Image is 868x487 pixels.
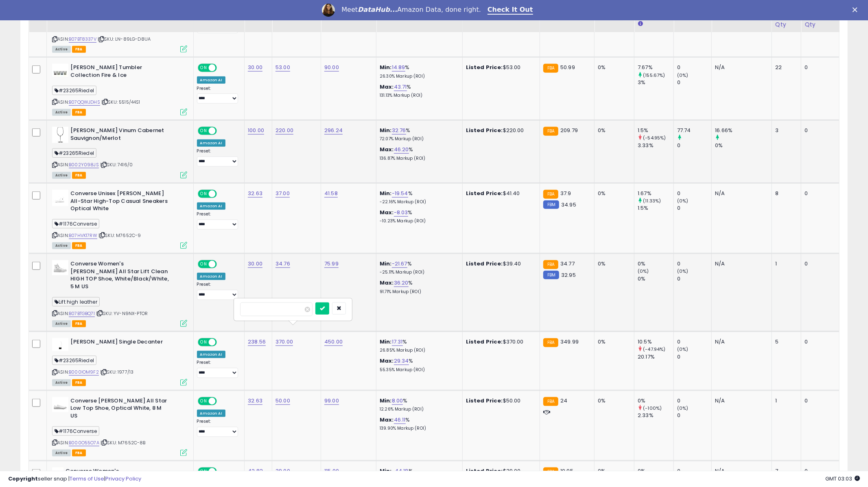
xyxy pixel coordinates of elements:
div: 0% [715,142,772,149]
div: 3.33% [638,142,673,149]
a: 32.63 [248,397,262,405]
a: B07BTGBQ71 [69,310,95,317]
div: % [380,279,456,294]
b: Min: [380,260,392,267]
small: (-47.94%) [643,346,665,352]
span: ON [199,65,209,72]
b: Max: [380,209,394,216]
span: OFF [215,65,228,72]
a: 14.89 [392,63,405,72]
small: FBA [543,397,558,406]
small: FBA [543,127,558,136]
div: $220.00 [466,127,533,134]
a: 238.56 [248,338,266,346]
a: 30.00 [248,260,262,268]
a: 75.99 [324,260,339,268]
span: FBA [72,242,86,249]
div: Current Buybox Price [543,3,591,20]
div: Amazon AI [197,351,225,358]
a: 17.31 [392,338,403,346]
span: All listings currently available for purchase on Amazon [52,46,71,53]
span: #1176Converse [52,219,99,228]
span: FBA [72,450,86,457]
p: 12.26% Markup (ROI) [380,407,456,412]
div: 0 [677,190,711,197]
div: Avg BB Share [638,3,670,20]
a: 50.00 [275,397,290,405]
a: 29.34 [394,357,409,365]
b: [PERSON_NAME] Tumbler Collection Fire & Ice [70,64,169,81]
div: % [380,83,456,98]
div: 0 [677,260,711,267]
small: FBA [543,190,558,199]
div: Profit [PERSON_NAME] [715,3,768,20]
div: 0 [677,79,711,86]
div: 0% [598,397,628,404]
p: -10.23% Markup (ROI) [380,218,456,224]
span: 50.99 [560,63,575,71]
b: Listed Price: [466,338,503,346]
small: (-54.95%) [643,135,666,141]
div: Meet Amazon Data, done right. [341,6,481,14]
a: 8.00 [392,397,403,405]
a: 220.00 [275,126,293,135]
div: 0% [598,127,628,134]
a: Privacy Policy [105,475,141,483]
span: FBA [72,172,86,179]
img: 21un-qJ39PL._SL40_.jpg [52,397,68,412]
small: (155.67%) [643,72,665,78]
p: -22.16% Markup (ROI) [380,199,456,205]
div: 0 [805,260,833,267]
div: N/A [715,397,765,404]
a: Check It Out [488,6,533,15]
div: % [380,190,456,205]
a: 46.11 [394,416,406,424]
div: Total Profit [677,3,708,20]
small: FBM [543,200,559,209]
div: 8 [775,190,795,197]
div: 2.33% [638,412,673,419]
span: | SKU: LN-89LG-D8UA [98,36,151,42]
div: Preset: [197,211,238,230]
div: 1 [775,397,795,404]
div: % [380,260,456,275]
small: Avg BB Share. [638,20,643,28]
div: 0 [805,64,833,71]
p: -25.11% Markup (ROI) [380,270,456,275]
div: % [380,209,456,224]
div: 0% [598,260,628,267]
a: 32.76 [392,126,406,135]
p: 136.87% Markup (ROI) [380,156,456,161]
div: % [380,397,456,412]
small: (-100%) [643,405,662,411]
div: 5 [775,338,795,346]
img: 41uYP7E-IXL._SL40_.jpg [52,64,68,77]
a: B000O55O7A [69,439,99,446]
div: 0% [638,260,673,267]
b: Listed Price: [466,189,503,197]
div: 3% [638,79,673,86]
span: 32.95 [561,271,576,279]
a: Terms of Use [70,475,104,483]
span: 209.79 [560,126,578,134]
div: 0% [638,275,673,283]
div: 0 [677,142,711,149]
div: 7.67% [638,64,673,71]
small: (0%) [638,268,649,274]
small: (11.33%) [643,198,661,204]
a: -8.03 [394,209,408,217]
a: 450.00 [324,338,343,346]
span: ON [199,191,209,198]
div: % [380,338,456,353]
b: Max: [380,279,394,287]
div: 20.17% [638,353,673,361]
b: Listed Price: [466,397,503,404]
div: Amazon AI [197,76,225,84]
p: 72.07% Markup (ROI) [380,136,456,142]
span: ON [199,128,209,135]
div: 0 [677,353,711,361]
div: Preset: [197,419,238,437]
span: | SKU: M7652C-9 [98,232,141,239]
small: (0%) [677,72,689,78]
span: FBA [72,379,86,386]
